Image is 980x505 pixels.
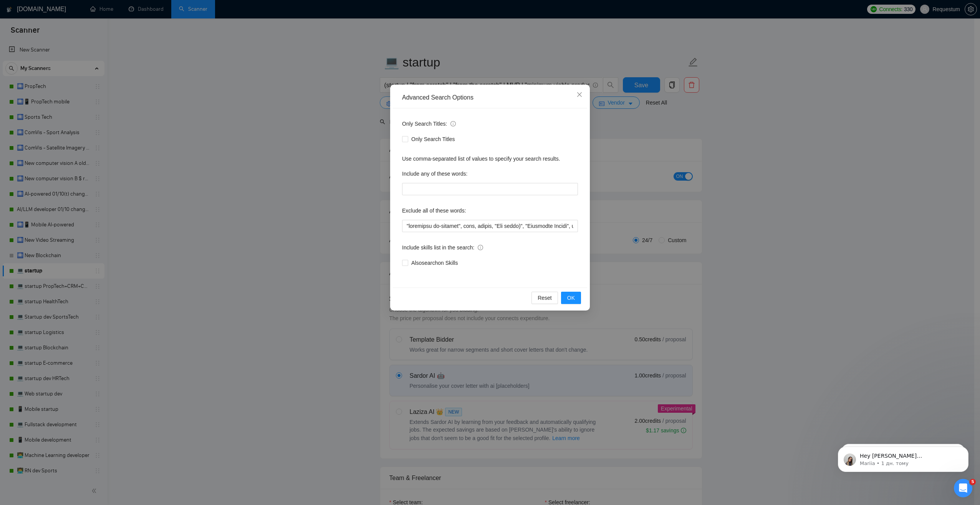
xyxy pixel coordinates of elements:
[561,292,581,304] button: OK
[954,479,972,497] iframe: Intercom live chat
[402,168,467,180] label: Include any of these words:
[402,154,578,163] div: Use comma-separated list of values to specify your search results.
[970,479,976,485] span: 5
[402,93,578,102] div: Advanced Search Options
[402,243,483,252] span: Include skills list in the search:
[408,135,458,143] span: Only Search Titles
[531,292,558,304] button: Reset
[450,121,456,126] span: info-circle
[538,294,552,302] span: Reset
[826,430,980,484] iframe: Intercom notifications повідомлення
[408,259,461,267] span: Also search on Skills
[402,120,456,128] span: Only Search Titles:
[478,245,483,250] span: info-circle
[569,85,590,105] button: Close
[402,204,466,217] label: Exclude all of these words:
[576,91,583,98] span: close
[33,22,130,135] span: Hey [PERSON_NAME][EMAIL_ADDRESS][DOMAIN_NAME], Looks like your Upwork agency Requestum ran out of...
[33,30,132,37] p: Message from Mariia, sent 1 дн. тому
[567,294,575,302] span: OK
